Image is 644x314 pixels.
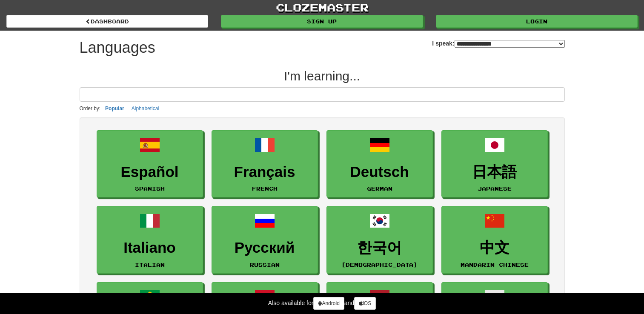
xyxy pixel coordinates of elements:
small: Mandarin Chinese [461,262,529,268]
h3: 日本語 [446,164,543,180]
a: Login [436,15,638,28]
a: DeutschGerman [326,130,433,198]
h1: Languages [80,39,155,56]
a: 日本語Japanese [441,130,548,198]
a: РусскийRussian [212,206,318,274]
a: ItalianoItalian [97,206,203,274]
small: German [367,186,392,191]
small: Japanese [478,186,512,191]
button: Popular [103,104,127,113]
a: 한국어[DEMOGRAPHIC_DATA] [326,206,433,274]
a: FrançaisFrench [212,130,318,198]
h2: I'm learning... [80,69,565,83]
a: EspañolSpanish [97,130,203,198]
h3: Italiano [101,240,198,256]
label: I speak: [432,39,564,48]
select: I speak: [455,40,565,48]
h3: Deutsch [331,164,428,180]
small: [DEMOGRAPHIC_DATA] [341,262,418,268]
button: Alphabetical [129,104,162,113]
small: Italian [135,262,165,268]
h3: 한국어 [331,240,428,256]
a: 中文Mandarin Chinese [441,206,548,274]
h3: Français [216,164,313,180]
a: iOS [354,297,376,310]
small: Order by: [80,106,101,111]
h3: Русский [216,240,313,256]
a: Sign up [221,15,423,28]
a: Android [313,297,344,310]
small: Russian [250,262,280,268]
h3: Español [101,164,198,180]
h3: 中文 [446,240,543,256]
a: dashboard [6,15,208,28]
small: Spanish [135,186,165,191]
small: French [252,186,278,191]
